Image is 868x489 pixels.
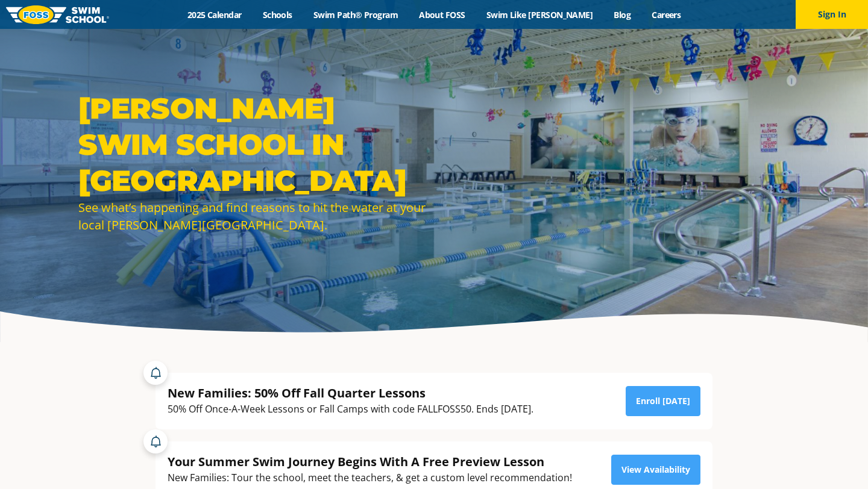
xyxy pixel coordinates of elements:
[252,9,303,20] a: Schools
[641,9,691,20] a: Careers
[177,9,252,20] a: 2025 Calendar
[168,453,572,470] div: Your Summer Swim Journey Begins With A Free Preview Lesson
[168,385,533,401] div: New Families: 50% Off Fall Quarter Lessons
[6,5,109,24] img: FOSS Swim School Logo
[409,9,476,20] a: About FOSS
[168,470,572,486] div: New Families: Tour the school, meet the teachers, & get a custom level recommendation!
[78,199,428,234] div: See what’s happening and find reasons to hit the water at your local [PERSON_NAME][GEOGRAPHIC_DATA].
[168,401,533,417] div: 50% Off Once-A-Week Lessons or Fall Camps with code FALLFOSS50. Ends [DATE].
[476,9,603,20] a: Swim Like [PERSON_NAME]
[611,455,700,485] a: View Availability
[626,386,700,416] a: Enroll [DATE]
[603,9,641,20] a: Blog
[303,9,408,20] a: Swim Path® Program
[78,90,428,199] h1: [PERSON_NAME] Swim School in [GEOGRAPHIC_DATA]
